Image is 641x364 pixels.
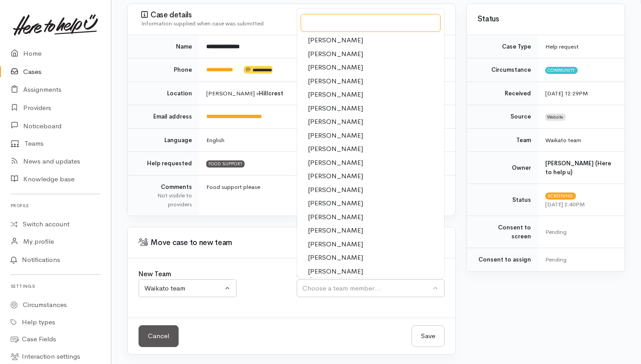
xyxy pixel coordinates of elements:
h6: Profile [11,200,100,212]
b: [PERSON_NAME] (Here to help u) [545,160,611,176]
button: Choose a team member... [297,279,444,298]
input: Search [301,14,440,32]
span: [PERSON_NAME] [308,158,363,168]
span: [PERSON_NAME] [308,76,363,86]
span: [PERSON_NAME] [308,199,363,209]
span: Waikato team [545,136,581,144]
span: [PERSON_NAME] [308,63,363,73]
h3: Move case to new team [133,238,450,247]
td: Language [128,128,199,152]
td: English [199,128,455,152]
td: Name [128,35,199,58]
span: FOOD SUPPORT [206,160,245,168]
span: [PERSON_NAME] [308,212,363,222]
span: [PERSON_NAME] [308,226,363,236]
h6: Settings [11,280,100,292]
td: Team [467,128,538,152]
h3: Case details [141,11,445,20]
span: [PERSON_NAME] [308,144,363,155]
button: Waikato team [139,279,237,298]
div: [DATE] 2:40PM [545,200,614,209]
span: [PERSON_NAME] [308,172,363,182]
span: [PERSON_NAME] [308,103,363,114]
td: Help request [538,35,625,58]
span: [PERSON_NAME] [308,117,363,127]
div: Not visible to providers [139,191,192,209]
a: Cancel [139,325,179,347]
td: Case Type [467,35,538,58]
td: Source [467,105,538,129]
div: Information supplied when case was submitted [141,19,445,28]
td: Consent to assign [467,248,538,271]
span: [PERSON_NAME] [308,131,363,141]
time: [DATE] 12:29PM [545,90,588,97]
td: Help requested [128,152,199,176]
span: [PERSON_NAME] [308,253,363,263]
td: Status [467,184,538,216]
span: [PERSON_NAME] » [206,90,283,97]
span: [PERSON_NAME] [308,239,363,249]
td: Phone [128,58,199,82]
div: Choose a team member... [302,283,430,294]
td: Circumstance [467,58,538,82]
b: Hillcrest [259,90,283,97]
td: Consent to screen [467,216,538,248]
td: Food support please [199,175,455,216]
button: Save [412,325,445,347]
span: [PERSON_NAME] [308,49,363,59]
span: [PERSON_NAME] [308,266,363,277]
td: Email address [128,105,199,129]
td: Comments [128,175,199,216]
span: [PERSON_NAME] [308,90,363,100]
span: [PERSON_NAME] [308,185,363,195]
div: Waikato team [144,283,223,294]
span: Screening [545,192,576,200]
h3: Status [478,15,614,24]
label: New Team [139,269,171,279]
span: Website [545,114,566,121]
td: Received [467,82,538,105]
td: Owner [467,152,538,184]
div: Pending [545,228,614,237]
div: Pending [545,255,614,264]
td: Location [128,82,199,105]
span: [PERSON_NAME] [308,36,363,46]
span: Community [545,67,578,74]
